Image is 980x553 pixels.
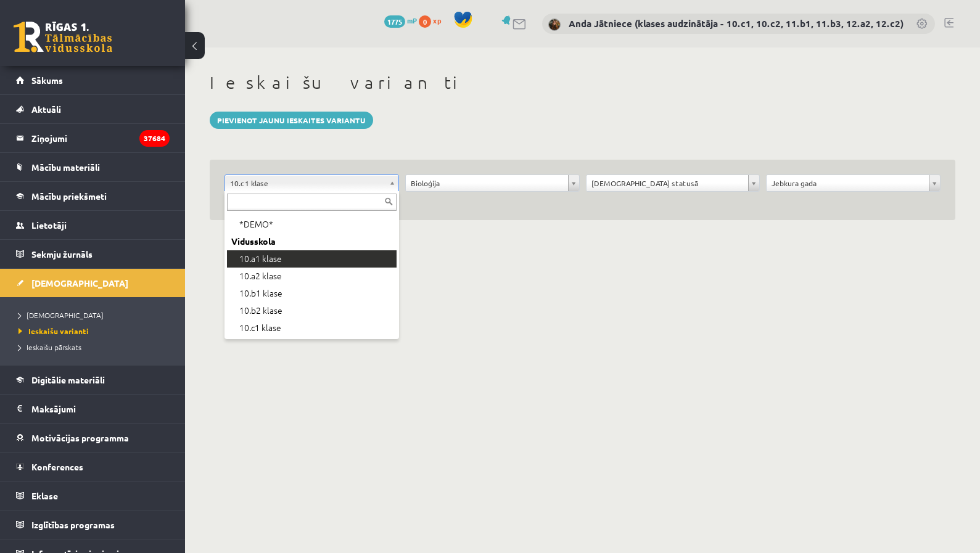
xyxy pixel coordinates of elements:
[227,250,397,268] div: 10.a1 klase
[227,285,397,302] div: 10.b1 klase
[227,302,397,319] div: 10.b2 klase
[227,233,397,250] div: Vidusskola
[227,319,397,337] div: 10.c1 klase
[227,268,397,285] div: 10.a2 klase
